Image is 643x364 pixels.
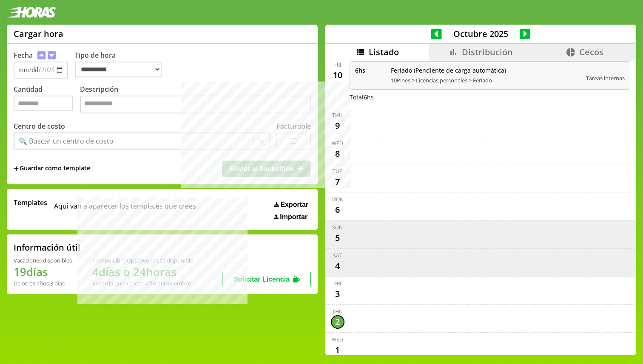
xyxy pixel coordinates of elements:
div: 7 [331,175,344,189]
span: 10Pines > Licencias personales > Feriado [391,76,580,84]
select: Tipo de hora [75,62,162,77]
div: Sat [333,252,342,259]
span: Feriado (Pendiente de carga automática) [391,66,580,74]
div: 1 [331,343,344,357]
span: Listado [369,46,399,58]
label: Descripción [80,85,311,116]
span: Templates [14,198,47,207]
h1: 4 días o 24 horas [92,264,193,279]
label: Tipo de hora [75,51,168,79]
div: Recordá que vencen a fin de [92,279,193,287]
label: Cantidad [14,85,80,116]
div: Wed [332,336,343,343]
span: Tareas internas [586,74,625,82]
span: Solicitar Licencia [233,276,290,283]
div: De otros años: 3 días [14,279,72,287]
div: Thu [332,112,343,119]
div: 3 [331,287,344,301]
div: Tiempo Libre Optativo (TiLO) disponible [92,257,193,264]
div: Fri [334,280,341,287]
textarea: Descripción [80,96,311,113]
div: 9 [331,119,344,133]
div: 10 [331,68,344,82]
div: Thu [332,308,343,315]
div: Fri [334,61,341,68]
span: Octubre 2025 [442,28,520,40]
div: 🔍 Buscar un centro de costo [19,136,114,146]
button: Solicitar Licencia [222,272,311,287]
img: logotipo [7,7,56,18]
h1: 19 días [14,264,72,279]
div: Sun [332,224,343,231]
span: Exportar [280,201,308,209]
h1: Cargar hora [14,28,63,40]
span: Cecos [579,46,603,58]
label: Centro de costo [14,121,65,131]
div: 5 [331,231,344,245]
h2: Información útil [14,242,80,253]
div: Total 6 hs [350,93,631,101]
span: +Guardar como template [14,164,90,173]
span: Distribución [462,46,513,58]
label: Facturable [276,121,311,131]
div: scrollable content [325,61,636,354]
div: Mon [331,196,344,203]
div: 6 [331,203,344,217]
div: Wed [332,140,343,147]
span: 6 hs [355,66,385,74]
span: Aqui van a aparecer los templates que crees. [54,198,198,221]
input: Cantidad [14,96,73,111]
span: + [14,164,19,173]
div: Tue [333,168,342,175]
div: 8 [331,147,344,161]
b: Diciembre [164,279,191,287]
div: 2 [331,315,344,329]
div: Vacaciones disponibles [14,257,72,264]
div: 4 [331,259,344,273]
span: Importar [280,213,307,221]
label: Fecha [14,51,33,60]
button: Exportar [272,200,311,209]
